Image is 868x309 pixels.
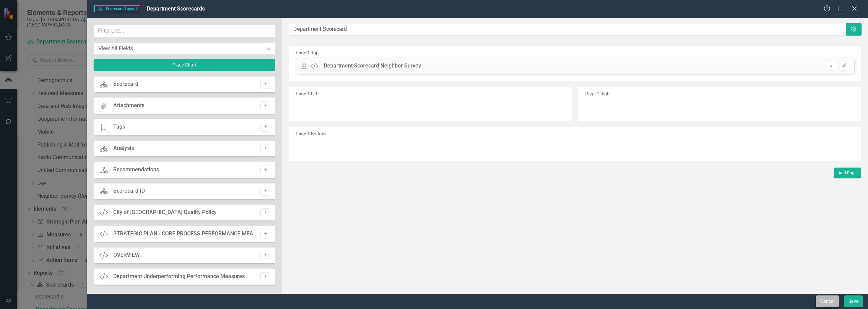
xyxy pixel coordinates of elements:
div: City of [GEOGRAPHIC_DATA] Quality Policy [113,209,217,216]
div: Department Underperforming Performance Measures [113,273,245,281]
span: Department Scorecards [147,5,205,12]
div: Recommendations [113,166,159,174]
div: Department Scorecard Neighbor Survey [324,62,421,70]
div: Attachments [113,102,144,110]
div: STRATEGIC PLAN - CORE PROCESS PERFORMANCE MEASURES [113,230,257,238]
input: Filter List... [94,25,275,37]
button: Place Chart [94,59,275,71]
div: OVERVIEW [113,251,140,259]
div: View All Fields [98,44,263,52]
div: Tags [113,123,125,131]
small: Page 1 Bottom [296,131,326,136]
small: Page 1 Left [296,91,319,96]
button: Cancel [816,295,839,307]
span: Scorecard Layout [94,5,140,12]
div: Analysis [113,144,134,152]
small: Page 1 Right [585,91,611,96]
div: Scorecard [113,80,138,88]
input: Layout Name [289,23,847,36]
div: Scorecard ID [113,187,145,195]
button: Save [844,295,863,307]
button: Add Page [834,168,861,178]
small: Page 1 Top [296,50,319,55]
